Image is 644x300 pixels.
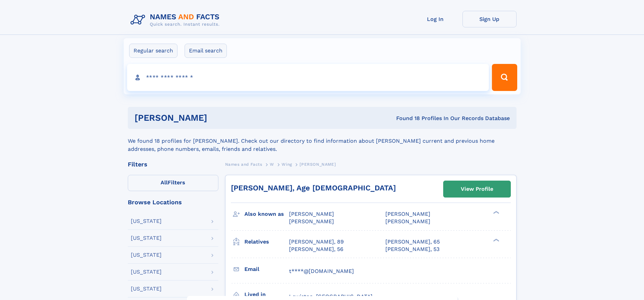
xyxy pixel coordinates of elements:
[302,115,510,122] div: Found 18 Profiles In Our Records Database
[289,238,344,246] a: [PERSON_NAME], 89
[385,211,430,217] span: [PERSON_NAME]
[131,269,162,275] div: [US_STATE]
[225,160,262,168] a: Names and Facts
[244,236,289,248] h3: Relatives
[231,184,396,192] a: [PERSON_NAME], Age [DEMOGRAPHIC_DATA]
[270,160,274,168] a: W
[244,263,289,275] h3: Email
[300,162,336,167] span: [PERSON_NAME]
[289,211,334,217] span: [PERSON_NAME]
[135,114,302,122] h1: [PERSON_NAME]
[128,129,517,153] div: We found 18 profiles for [PERSON_NAME]. Check out our directory to find information about [PERSON...
[461,181,493,197] div: View Profile
[129,44,177,58] label: Regular search
[289,218,334,225] span: [PERSON_NAME]
[385,218,430,225] span: [PERSON_NAME]
[408,11,462,27] a: Log In
[127,64,489,91] input: search input
[270,162,274,167] span: W
[289,246,343,253] a: [PERSON_NAME], 56
[492,210,500,215] div: ❯
[131,218,162,224] div: [US_STATE]
[244,208,289,220] h3: Also known as
[444,181,510,197] a: View Profile
[462,11,517,27] a: Sign Up
[185,44,227,58] label: Email search
[385,246,439,253] a: [PERSON_NAME], 53
[282,160,292,168] a: Wing
[385,238,440,246] a: [PERSON_NAME], 65
[128,161,218,167] div: Filters
[131,252,162,258] div: [US_STATE]
[128,199,218,205] div: Browse Locations
[492,64,517,91] button: Search Button
[492,238,500,242] div: ❯
[128,175,218,191] label: Filters
[128,11,225,29] img: Logo Names and Facts
[131,235,162,241] div: [US_STATE]
[289,293,373,300] span: Lewiston, [GEOGRAPHIC_DATA]
[282,162,292,167] span: Wing
[131,286,162,292] div: [US_STATE]
[161,179,168,186] span: All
